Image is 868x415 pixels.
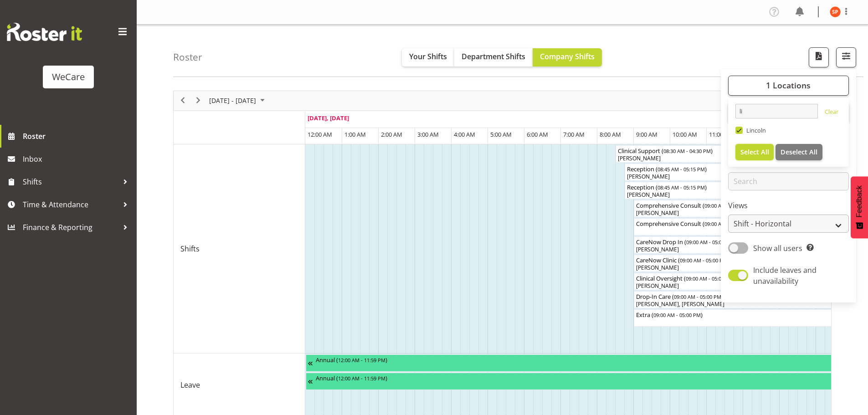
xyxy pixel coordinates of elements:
[533,48,602,67] button: Company Shifts
[728,172,849,190] input: Search
[7,23,82,41] img: Rosterit website logo
[338,374,385,382] span: 12:00 AM - 11:59 PM
[208,95,257,106] span: [DATE] - [DATE]
[735,144,774,160] button: Select All
[23,175,118,189] span: Shifts
[338,356,385,364] span: 12:00 AM - 11:59 PM
[781,148,817,156] span: Deselect All
[409,51,447,61] span: Your Shifts
[23,220,118,234] span: Finance & Reporting
[540,51,595,61] span: Company Shifts
[776,144,822,160] button: Deselect All
[836,47,856,67] button: Filter Shifts
[686,238,734,246] span: 09:00 AM - 05:00 PM
[680,256,727,264] span: 09:00 AM - 05:00 PM
[704,202,752,209] span: 09:00 AM - 05:00 PM
[454,130,475,138] span: 4:00 AM
[851,176,868,238] button: Feedback - Show survey
[344,130,366,138] span: 1:00 AM
[636,130,657,138] span: 9:00 AM
[308,114,349,122] span: [DATE], [DATE]
[381,130,402,138] span: 2:00 AM
[173,52,202,62] h4: Roster
[674,293,721,300] span: 09:00 AM - 05:00 PM
[753,265,817,286] span: Include leaves and unavailability
[490,130,512,138] span: 5:00 AM
[174,144,305,354] td: Shifts resource
[417,130,439,138] span: 3:00 AM
[462,51,525,61] span: Department Shifts
[686,275,733,282] span: 09:00 AM - 05:00 PM
[825,108,838,118] a: Clear
[657,184,705,191] span: 08:45 AM - 05:15 PM
[308,130,332,138] span: 12:00 AM
[809,47,829,67] button: Download a PDF of the roster according to the set date range.
[402,48,454,67] button: Your Shifts
[52,70,85,84] div: WeCare
[180,243,200,254] span: Shifts
[208,95,269,106] button: August 2025
[527,130,548,138] span: 6:00 AM
[23,198,118,211] span: Time & Attendance
[23,152,132,166] span: Inbox
[192,95,205,106] button: Next
[190,91,206,110] div: next period
[657,165,705,173] span: 08:45 AM - 05:15 PM
[709,130,734,138] span: 11:00 AM
[740,148,769,156] span: Select All
[175,91,190,110] div: previous period
[735,104,818,118] input: Search
[673,130,697,138] span: 10:00 AM
[563,130,585,138] span: 7:00 AM
[663,147,711,154] span: 08:30 AM - 04:30 PM
[728,200,849,211] label: Views
[830,6,841,17] img: samantha-poultney11298.jpg
[704,220,752,227] span: 09:00 AM - 05:00 PM
[855,185,863,217] span: Feedback
[23,129,132,143] span: Roster
[728,76,849,96] button: 1 Locations
[177,95,189,106] button: Previous
[600,130,621,138] span: 8:00 AM
[766,80,811,91] span: 1 Locations
[753,243,802,253] span: Show all users
[653,311,701,318] span: 09:00 AM - 05:00 PM
[206,91,270,110] div: August 18 - 24, 2025
[180,379,200,390] span: Leave
[743,127,766,134] span: Lincoln
[454,48,533,67] button: Department Shifts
